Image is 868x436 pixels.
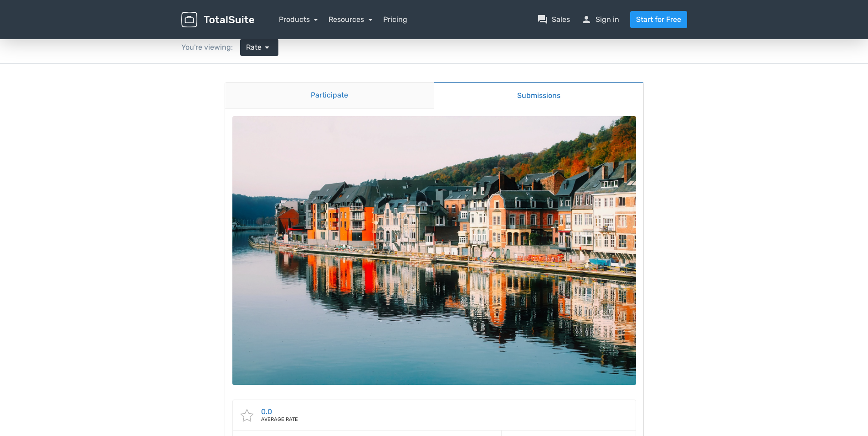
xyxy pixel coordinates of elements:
[530,383,560,390] div: Innovation
[630,11,687,28] a: Start for Free
[181,12,254,28] img: TotalSuite for WordPress
[261,344,298,353] div: 0.0
[225,19,434,45] a: Participate
[581,14,619,25] a: personSign in
[329,15,372,24] a: Resources
[261,353,298,359] div: Average rate
[581,14,592,25] span: person
[537,14,548,25] span: question_answer
[261,383,273,390] div: Idea
[181,42,240,53] div: You're viewing:
[279,15,318,24] a: Products
[537,14,570,25] a: question_answerSales
[262,42,272,53] span: arrow_drop_down
[395,374,423,383] div: 0.0
[240,39,278,56] a: Rate arrow_drop_down
[261,374,273,383] div: 0.0
[383,14,407,25] a: Pricing
[395,383,423,390] div: Execution
[232,52,636,321] img: dinant-2220459_1920.jpg
[434,18,643,45] a: Submissions
[530,374,560,383] div: 0.0
[236,405,251,416] label: Idea
[246,42,262,53] span: Rate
